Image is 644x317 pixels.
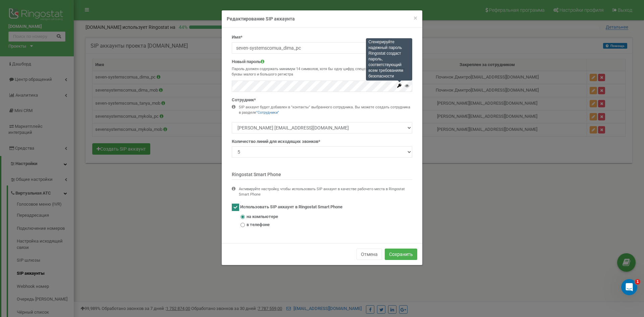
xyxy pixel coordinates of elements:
span: 1 [635,279,640,284]
div: Активируйте настройку, чтобы использовать SIP аккаунт в качестве рабочего места в Ringostat Smart... [239,187,412,197]
span: на компьютере [247,214,278,220]
p: Пароль должен содержать минимум 14 символов, хотя бы одну цифру, спецсимвол(кроме '<' и '>') и бу... [232,66,412,77]
label: Количество линий для исходящих звонков* [232,139,320,145]
button: Отмена [357,249,382,260]
span: в телефоне [247,222,270,228]
a: "Сотрудники" [256,110,279,115]
button: Сохранить [385,249,417,260]
label: Новый пароль [232,59,264,65]
div: Сгенерируйте надежный пароль Ringostat создаст пароль, соответствующий всем требованиям безопасности [366,38,413,81]
h4: Редактирование SIP аккаунта [227,15,417,22]
p: Ringostat Smart Phone [232,171,412,180]
label: Сотрудник* [232,97,256,103]
span: Использовать SIP аккаунт в Ringostat Smart Phone [240,205,342,210]
div: SIP аккаунт будет добавлен в "контакты" выбранного сотрудника. Вы можете создать сотрудника в раз... [239,105,412,115]
input: на компьютере [240,215,245,219]
span: × [414,14,417,22]
iframe: Intercom live chat [621,279,637,295]
input: в телефоне [240,223,245,227]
